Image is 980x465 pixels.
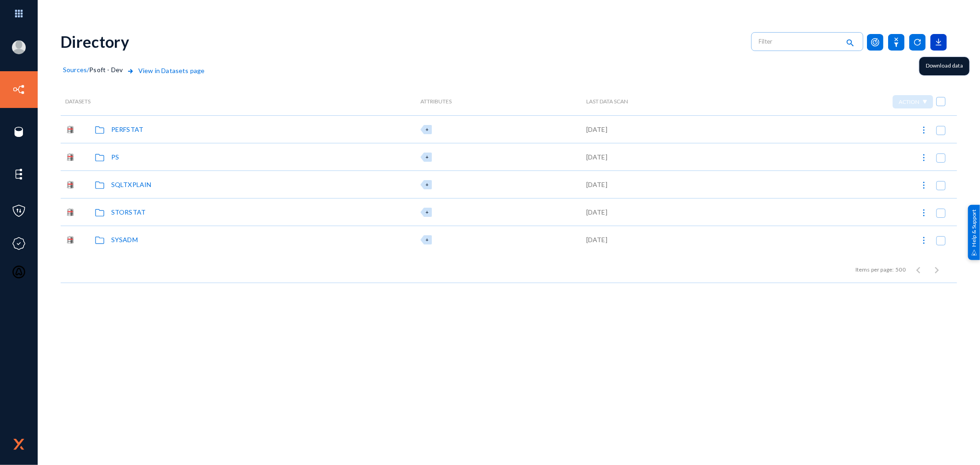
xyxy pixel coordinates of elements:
[12,125,26,139] img: icon-sources.svg
[919,125,929,135] img: icon-more.svg
[425,154,429,160] span: +
[12,237,26,250] img: icon-compliance.svg
[12,204,26,218] img: icon-policies.svg
[111,125,143,134] div: PERFSTAT
[12,83,26,96] img: icon-inventory.svg
[586,98,628,105] span: Last Data Scan
[89,66,123,74] span: Psoft - Dev
[65,235,75,245] img: oracle.png
[909,261,928,279] button: Previous page
[87,66,89,74] span: /
[425,181,429,187] span: +
[111,152,119,162] div: PS
[845,37,856,50] mat-icon: search
[125,66,204,88] span: View in Datasets page
[919,208,929,217] img: icon-more.svg
[586,180,607,189] div: [DATE]
[896,266,906,274] div: 500
[111,180,152,189] div: SQLTXPLAIN
[919,181,929,190] img: icon-more.svg
[111,235,138,244] div: SYSADM
[971,250,977,255] img: help_support.svg
[919,57,969,75] div: Download data
[855,266,894,274] div: Items per page:
[65,207,75,217] img: oracle.png
[61,32,129,51] div: Directory
[111,207,146,217] div: STORSTAT
[12,167,26,181] img: icon-elements.svg
[12,265,26,279] img: icon-oauth.svg
[63,66,87,74] span: Sources
[919,153,929,162] img: icon-more.svg
[586,152,607,162] div: [DATE]
[425,237,429,243] span: +
[12,40,26,54] img: blank-profile-picture.png
[928,261,946,279] button: Next page
[65,180,75,190] img: oracle.png
[65,98,91,105] span: Datasets
[586,125,607,134] div: [DATE]
[759,34,840,48] input: Filter
[425,126,429,132] span: +
[968,205,980,260] div: Help & Support
[919,236,929,245] img: icon-more.svg
[425,209,429,215] span: +
[65,125,75,135] img: oracle.png
[586,207,607,217] div: [DATE]
[420,98,452,105] span: Attributes
[5,4,33,23] img: app launcher
[586,235,607,244] div: [DATE]
[65,152,75,162] img: oracle.png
